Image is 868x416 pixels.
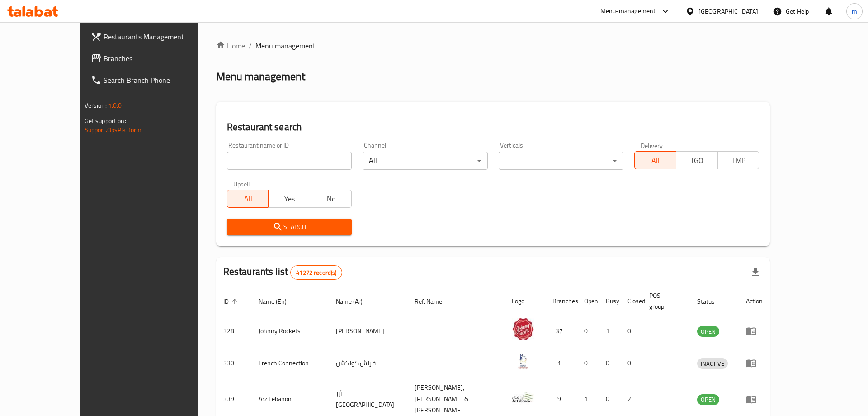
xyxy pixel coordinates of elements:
[415,296,454,307] span: Ref. Name
[216,69,305,84] h2: Menu management
[227,219,352,235] button: Search
[336,296,374,307] span: Name (Ar)
[746,325,763,336] div: Menu
[577,287,599,315] th: Open
[697,296,726,307] span: Status
[676,151,718,169] button: TGO
[697,358,728,369] div: INACTIVE
[638,154,673,167] span: All
[223,265,343,280] h2: Restaurants list
[739,287,770,315] th: Action
[85,100,107,111] span: Version:
[216,40,245,51] a: Home
[84,69,225,91] a: Search Branch Phone
[499,152,623,170] div: ​
[641,142,663,148] label: Delivery
[545,287,577,315] th: Branches
[698,6,758,16] div: [GEOGRAPHIC_DATA]
[600,6,656,17] div: Menu-management
[233,181,250,187] label: Upsell
[255,40,316,51] span: Menu management
[746,358,763,368] div: Menu
[717,151,759,169] button: TMP
[223,296,241,307] span: ID
[620,347,642,379] td: 0
[104,53,218,64] span: Branches
[310,190,352,208] button: No
[272,192,307,206] span: Yes
[291,268,342,277] span: 41272 record(s)
[363,152,487,170] div: All
[634,151,676,169] button: All
[234,221,344,233] span: Search
[722,154,756,167] span: TMP
[216,315,251,347] td: 328
[85,124,142,136] a: Support.OpsPlatform
[599,315,620,347] td: 1
[620,287,642,315] th: Closed
[227,152,352,170] input: Search for restaurant name or ID..
[104,31,218,42] span: Restaurants Management
[249,40,252,51] li: /
[268,190,310,208] button: Yes
[329,347,407,379] td: فرنش كونكشن
[84,48,225,69] a: Branches
[746,394,763,405] div: Menu
[259,296,298,307] span: Name (En)
[329,315,407,347] td: [PERSON_NAME]
[251,347,329,379] td: French Connection
[108,100,122,111] span: 1.0.0
[231,192,265,206] span: All
[251,315,329,347] td: Johnny Rockets
[697,394,719,405] span: OPEN
[216,40,770,51] nav: breadcrumb
[620,315,642,347] td: 0
[227,120,759,134] h2: Restaurant search
[227,190,269,208] button: All
[84,26,225,48] a: Restaurants Management
[697,326,719,337] span: OPEN
[545,315,577,347] td: 37
[314,192,348,206] span: No
[85,115,126,127] span: Get support on:
[697,359,728,369] span: INACTIVE
[512,386,534,409] img: Arz Lebanon
[599,347,620,379] td: 0
[505,287,545,315] th: Logo
[599,287,620,315] th: Busy
[545,347,577,379] td: 1
[104,75,218,86] span: Search Branch Phone
[745,262,766,283] div: Export file
[512,318,534,340] img: Johnny Rockets
[290,265,342,280] div: Total records count
[649,290,679,312] span: POS group
[852,6,857,16] span: m
[512,350,534,373] img: French Connection
[577,347,599,379] td: 0
[680,154,714,167] span: TGO
[577,315,599,347] td: 0
[216,347,251,379] td: 330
